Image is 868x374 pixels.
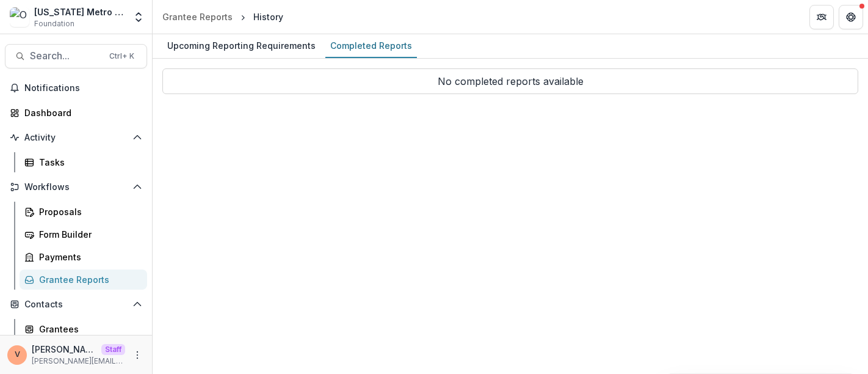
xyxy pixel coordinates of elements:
[130,348,145,362] button: More
[39,273,137,286] div: Grantee Reports
[5,128,147,147] button: Open Activity
[5,44,147,68] button: Search...
[39,323,137,335] div: Grantees
[20,202,147,222] a: Proposals
[20,319,147,339] a: Grantees
[20,269,147,290] a: Grantee Reports
[20,247,147,267] a: Payments
[162,68,858,94] p: No completed reports available
[39,251,137,263] div: Payments
[5,103,147,123] a: Dashboard
[325,37,417,54] div: Completed Reports
[162,34,320,58] a: Upcoming Reporting Requirements
[39,205,137,218] div: Proposals
[20,224,147,244] a: Form Builder
[15,351,20,359] div: Venkat
[39,156,137,169] div: Tasks
[32,343,96,356] p: [PERSON_NAME]
[32,356,125,367] p: [PERSON_NAME][EMAIL_ADDRESS][DOMAIN_NAME]
[34,5,125,18] div: [US_STATE] Metro Parks and Nature Workflow Sandbox
[5,177,147,197] button: Open Workflows
[10,7,29,27] img: Oregon Metro Parks and Nature Workflow Sandbox
[24,299,128,310] span: Contacts
[325,34,417,58] a: Completed Reports
[20,152,147,172] a: Tasks
[130,5,147,29] button: Open entity switcher
[157,8,237,26] a: Grantee Reports
[24,83,142,94] span: Notifications
[162,10,233,23] div: Grantee Reports
[839,5,863,29] button: Get Help
[34,18,74,29] span: Foundation
[101,344,125,355] p: Staff
[24,106,137,119] div: Dashboard
[39,228,137,241] div: Form Builder
[157,8,288,26] nav: breadcrumb
[24,182,128,193] span: Workflows
[24,133,128,143] span: Activity
[5,295,147,314] button: Open Contacts
[253,10,283,23] div: History
[5,78,147,98] button: Notifications
[162,37,320,54] div: Upcoming Reporting Requirements
[809,5,834,29] button: Partners
[107,50,137,63] div: Ctrl + K
[30,50,102,62] span: Search...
